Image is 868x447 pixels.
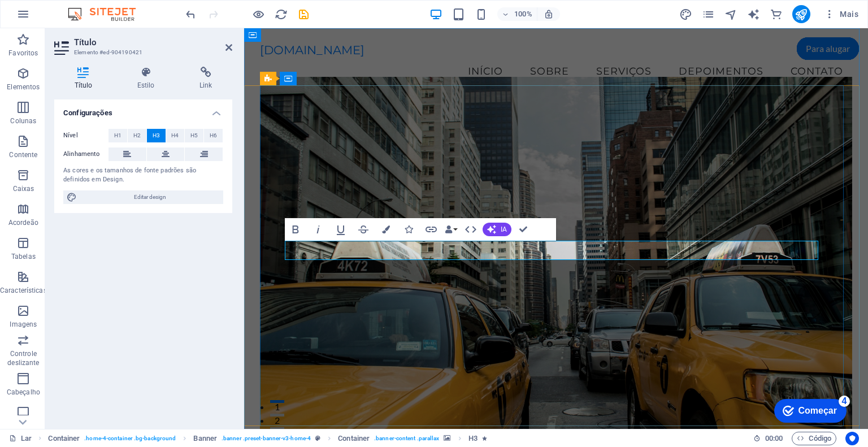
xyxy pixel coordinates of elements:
[374,432,439,445] span: . banner-content .parallax
[513,218,534,241] button: Confirmar (Ctrl+⏎)
[443,218,459,241] button: Ligações de dados
[501,225,507,233] font: IA
[21,434,32,442] font: Lar
[679,8,692,21] i: Design (Ctrl+Alt+Y)
[398,218,419,241] button: Ícones
[26,385,40,388] button: 2
[285,218,306,241] button: Negrito (Ctrl+B)
[65,7,150,21] img: Logotipo do editor
[147,129,166,142] button: H3
[747,8,760,21] i: Escritor de IA
[74,3,79,12] font: 4
[128,129,146,142] button: H2
[153,132,160,138] font: H3
[497,7,537,21] button: 100%
[770,8,783,21] i: Comércio
[9,432,32,445] a: Clique para cancelar a seleção. Clique duas vezes para abrir as páginas.
[792,5,810,23] button: publicar
[7,350,39,367] font: Controle deslizante
[307,218,329,241] button: Itálico (Ctrl+I)
[75,81,93,89] font: Título
[11,253,36,261] font: Tabelas
[63,167,196,184] font: As cores e os tamanhos de fonte padrões são definidos em Design.
[26,372,40,375] button: 1
[679,7,693,21] button: projeto
[8,49,38,57] font: Favoritos
[199,81,212,89] font: Link
[63,150,100,158] font: Alinhamento
[840,10,858,19] font: Mais
[184,8,197,21] i: Undo: Edit headline (Ctrl+Z)
[210,132,217,138] font: H6
[792,432,836,445] button: Código
[84,432,176,445] span: . home-4-container .bg-background
[48,432,80,445] span: Click to select. Double-click to edit
[204,129,223,142] button: H6
[31,12,69,22] font: Começar
[48,432,487,445] nav: migalha de pão
[10,117,36,125] font: Colunas
[10,320,37,328] font: Imagens
[819,5,863,23] button: Mais
[765,434,783,442] font: 00:00
[185,129,203,142] button: H5
[133,132,141,138] font: H2
[7,388,40,396] font: Cabeçalho
[724,7,738,21] button: navegador
[171,132,179,138] font: H4
[482,435,487,441] i: Element contains an animation
[770,7,783,21] button: comércio
[330,218,351,241] button: Sublinhado (Ctrl+U)
[297,7,310,21] button: salvar
[753,432,783,445] h6: Tempo de sessão
[193,432,217,445] span: Click to select. Double-click to edit
[8,219,38,227] font: Acordeão
[114,132,121,138] font: H1
[274,7,288,21] button: recarregar
[63,109,112,117] font: Configurações
[275,8,288,21] i: Recarregar página
[420,218,442,241] button: Link
[166,129,185,142] button: H4
[108,129,127,142] button: H1
[795,8,808,21] i: Publicar
[9,151,37,159] font: Contente
[26,399,40,402] button: 3
[6,6,79,29] div: Começar 4 itens restantes, 20% concluído
[190,132,198,138] font: H5
[63,190,223,204] button: Editar design
[702,7,715,21] button: páginas
[702,8,715,21] i: Páginas (Ctrl+Alt+S)
[184,7,197,21] button: desfazer
[724,8,737,21] i: Navegador
[468,432,478,445] span: Click to select. Double-click to edit
[483,223,511,236] button: IA
[809,434,831,442] font: Código
[353,218,374,241] button: Tachado
[74,37,97,47] font: Título
[514,10,532,18] font: 100%
[338,432,370,445] span: Click to select. Double-click to edit
[460,218,481,241] button: HTML
[251,7,265,21] button: Clique aqui para sair do modo de visualização e continuar editando
[13,185,34,193] font: Caixas
[7,83,40,91] font: Elementos
[747,7,761,21] button: gerador_de_texto
[222,432,311,445] span: . banner .preset-banner-v3-home-4
[297,8,310,21] i: Salvar (Ctrl+S)
[315,435,320,441] i: This element is a customizable preset
[74,49,142,55] font: Elemento #ed-904190421
[63,132,78,139] font: Nível
[134,194,166,200] font: Editar design
[544,9,554,19] i: Ao redimensionar, ajuste automaticamente o nível de zoom para se ajustar ao dispositivo escolhido.
[444,435,450,441] i: This element contains a background
[375,218,397,241] button: Cores
[137,81,155,89] font: Estilo
[845,432,859,445] button: Centrados no usuário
